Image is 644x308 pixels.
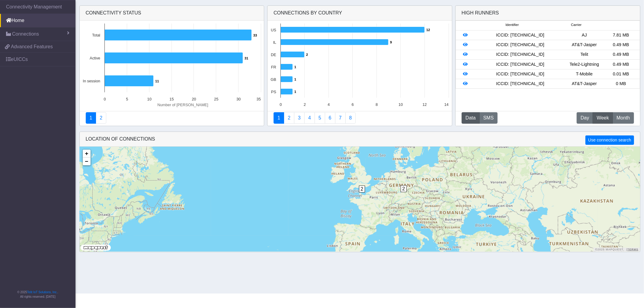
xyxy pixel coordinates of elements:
a: Usage by Carrier [315,112,325,124]
span: Connections [12,30,39,38]
text: 8 [376,102,378,107]
span: 2 [359,186,365,192]
text: 1 [294,78,296,81]
a: Not Connected for 30 days [345,112,356,124]
button: Data [462,112,480,124]
text: 4 [328,102,330,107]
text: 25 [214,97,218,101]
text: 11 [155,79,159,83]
nav: Summary paging [86,112,258,124]
a: Usage per Country [294,112,305,124]
div: ICCID: [TECHNICAL_ID] [475,71,566,78]
div: AT&T-Jasper [566,42,603,48]
text: 12 [423,102,427,107]
text: 1 [294,65,296,69]
button: Use connection search [585,135,634,145]
text: 30 [236,97,241,101]
text: 12 [426,28,430,32]
div: ICCID: [TECHNICAL_ID] [475,61,566,68]
text: 35 [256,97,261,101]
div: ©2025 MapQuest, | [594,248,640,252]
span: Identifier [505,22,519,27]
span: Carrier [571,22,582,27]
text: US [271,28,276,32]
text: Active [90,56,100,60]
text: 0 [280,102,282,107]
button: SMS [479,112,498,124]
text: DE [271,52,276,57]
text: 6 [352,102,354,107]
text: Total [92,33,100,37]
text: 10 [399,102,403,107]
text: 15 [169,97,174,101]
div: Connectivity status [80,6,264,21]
div: AT&T-Jasper [566,81,603,87]
a: Connections By Carrier [304,112,315,124]
span: Month [617,114,630,122]
div: Telit [566,51,603,58]
a: Connections By Country [274,112,284,124]
div: AJ [566,32,603,39]
span: Advanced Features [11,43,53,50]
button: Week [593,112,613,124]
nav: Summary paging [274,112,446,124]
span: Day [581,114,589,122]
text: 9 [390,40,392,44]
text: Number of [PERSON_NAME] [157,103,208,107]
text: 33 [253,33,257,37]
text: 14 [444,102,449,107]
a: 14 Days Trend [325,112,335,124]
div: T-Mobile [566,71,603,78]
text: PS [271,90,276,94]
div: ICCID: [TECHNICAL_ID] [475,51,566,58]
text: 5 [126,97,128,101]
text: IL [273,40,276,45]
a: Zoom out [83,157,91,165]
span: Week [597,114,609,122]
div: 0.49 MB [603,61,639,68]
span: 2 [401,185,407,192]
a: Carrier [284,112,294,124]
div: High Runners [462,9,499,17]
a: Zoom in [83,150,91,157]
a: Zero Session [335,112,346,124]
div: 0 MB [603,81,639,87]
button: Month [613,112,634,124]
a: Terms [627,248,639,251]
div: ICCID: [TECHNICAL_ID] [475,81,566,87]
button: Day [577,112,593,124]
a: Telit IoT Solutions, Inc. [27,291,57,294]
div: 0.49 MB [603,51,639,58]
text: 31 [245,56,248,60]
div: ICCID: [TECHNICAL_ID] [475,32,566,39]
text: 2 [304,102,306,107]
text: 2 [306,53,308,56]
div: Connections By Country [268,6,452,21]
div: Tele2-Lightning [566,61,603,68]
text: 10 [147,97,151,101]
text: In session [83,79,100,83]
div: 0.01 MB [603,71,639,78]
text: 1 [294,90,296,94]
div: LOCATION OF CONNECTIONS [80,132,640,147]
text: 0 [104,97,106,101]
text: GB [271,77,277,82]
div: 7.81 MB [603,32,639,39]
div: 0.49 MB [603,42,639,48]
a: Connectivity status [86,112,96,124]
text: 20 [192,97,196,101]
div: ICCID: [TECHNICAL_ID] [475,42,566,48]
a: Deployment status [96,112,106,124]
text: FR [271,65,276,69]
